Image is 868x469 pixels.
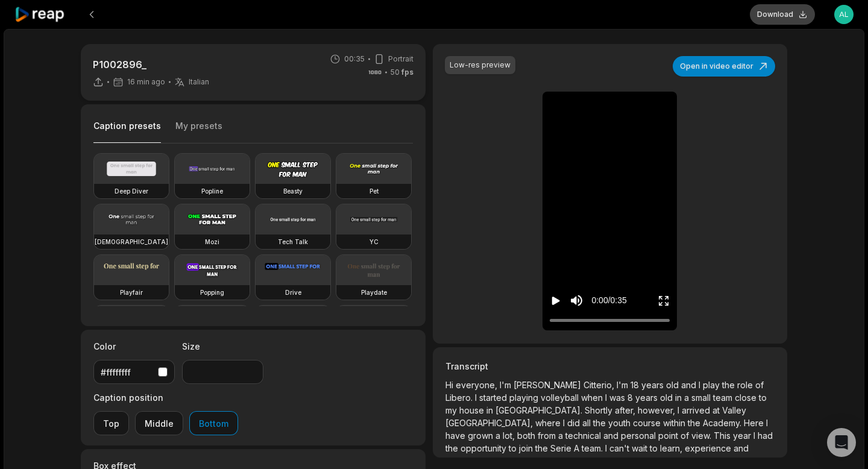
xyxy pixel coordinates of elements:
[541,392,581,403] span: volleyball
[391,67,414,78] span: 50
[486,405,495,415] span: in
[461,443,509,453] span: opportunity
[401,68,414,77] span: fps
[283,186,303,196] h3: Beasty
[638,405,678,415] span: however,
[582,443,605,453] span: team.
[684,392,691,403] span: a
[563,418,567,428] span: I
[713,392,735,403] span: team
[445,443,461,453] span: the
[509,392,541,403] span: playing
[678,405,682,415] span: I
[675,392,684,403] span: in
[509,443,519,453] span: to
[189,411,238,435] button: Bottom
[585,405,615,415] span: Shortly
[535,443,550,453] span: the
[591,294,626,307] div: 0:00 / 0:35
[468,430,495,441] span: grown
[558,430,565,441] span: a
[691,430,714,441] span: view.
[388,54,414,65] span: Portrait
[609,392,627,403] span: was
[581,392,605,403] span: when
[503,430,517,441] span: lot,
[500,380,514,390] span: I'm
[631,380,641,390] span: 18
[666,380,681,390] span: old
[120,288,143,297] h3: Playfair
[699,380,703,390] span: I
[681,380,699,390] span: and
[519,443,535,453] span: join
[615,405,638,415] span: after,
[635,392,660,403] span: years
[182,340,263,353] label: Size
[681,430,691,441] span: of
[658,289,670,312] button: Enter Fullscreen
[685,443,734,453] span: experience
[755,380,764,390] span: of
[445,360,775,373] h3: Transcript
[517,430,538,441] span: both
[733,430,753,441] span: year
[691,392,713,403] span: small
[535,418,563,428] span: where
[682,405,712,415] span: arrived
[703,418,744,428] span: Academy.
[660,443,685,453] span: learn,
[565,430,603,441] span: technical
[722,405,746,415] span: Valley
[827,428,856,457] div: Open Intercom Messenger
[609,443,632,453] span: can't
[344,54,365,65] span: 00:35
[495,405,585,415] span: [GEOGRAPHIC_DATA].
[722,380,737,390] span: the
[758,430,773,441] span: had
[370,237,379,247] h3: YC
[605,443,609,453] span: I
[627,392,635,403] span: 8
[135,411,183,435] button: Middle
[361,288,387,297] h3: Playdate
[582,418,593,428] span: all
[633,418,663,428] span: course
[127,77,165,87] span: 16 min ago
[445,418,535,428] span: [GEOGRAPHIC_DATA],
[93,120,161,143] button: Caption presets
[201,186,223,196] h3: Popline
[450,60,511,71] div: Low-res preview
[93,411,129,435] button: Top
[605,392,609,403] span: I
[734,443,749,453] span: and
[737,380,755,390] span: role
[459,405,486,415] span: house
[617,380,631,390] span: I'm
[479,392,509,403] span: started
[673,56,775,77] button: Open in video editor
[175,120,222,143] button: My presets
[567,418,582,428] span: did
[766,418,768,428] span: I
[641,380,666,390] span: years
[101,366,153,379] div: #ffffffff
[475,392,479,403] span: I
[456,380,500,390] span: everyone,
[93,360,175,384] button: #ffffffff
[753,430,758,441] span: I
[574,443,582,453] span: A
[445,405,459,415] span: my
[93,391,238,404] label: Caption position
[569,293,584,308] button: Mute sound
[445,392,475,403] span: Libero.
[550,443,574,453] span: Serie
[593,418,608,428] span: the
[285,288,301,297] h3: Drive
[205,237,219,247] h3: Mozi
[660,392,675,403] span: old
[650,443,660,453] span: to
[658,430,681,441] span: point
[445,430,468,441] span: have
[744,418,766,428] span: Here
